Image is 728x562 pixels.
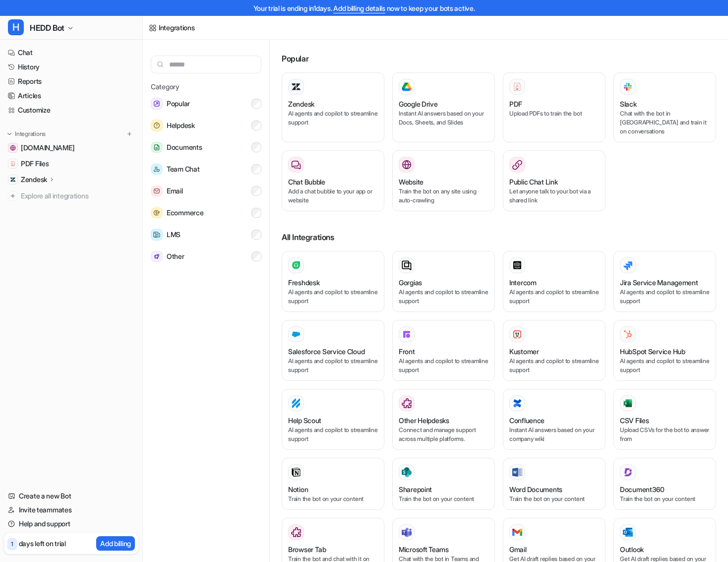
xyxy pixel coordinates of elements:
[620,109,710,136] p: Chat with the bot in [GEOGRAPHIC_DATA] and train it on conversations
[623,528,633,537] img: Outlook
[151,94,261,114] button: PopularPopular
[100,538,131,549] p: Add billing
[399,495,488,503] p: Train the bot on your content
[282,72,384,142] button: ZendeskAI agents and copilot to streamline support
[149,22,195,33] a: Integrations
[151,164,163,175] img: Team Chat
[151,120,163,131] img: Helpdesk
[620,426,710,443] p: Upload CSVs for the bot to answer from
[151,116,261,135] button: HelpdeskHelpdesk
[613,251,716,312] button: Jira Service ManagementAI agents and copilot to streamline support
[402,329,412,339] img: Front
[4,141,138,155] a: hedd.audio[DOMAIN_NAME]
[509,415,545,426] h3: Confluence
[288,495,378,503] p: Train the bot on your content
[503,320,606,381] button: KustomerKustomerAI agents and copilot to streamline support
[399,288,488,306] p: AI agents and copilot to streamline support
[159,22,195,33] div: Integrations
[392,150,495,211] button: WebsiteWebsiteTrain the bot on any site using auto-crawling
[399,187,488,205] p: Train the bot on any site using auto-crawling
[392,72,495,142] button: Google DriveGoogle DriveInstant AI answers based on your Docs, Sheets, and Slides
[282,389,384,450] button: Help ScoutHelp ScoutAI agents and copilot to streamline support
[613,72,716,142] button: SlackSlackChat with the bot in [GEOGRAPHIC_DATA] and train it on conversations
[512,468,522,477] img: Word Documents
[623,81,633,92] img: Slack
[620,99,637,109] h3: Slack
[167,250,184,262] span: Other
[503,72,606,142] button: PDFPDFUpload PDFs to train the bot
[4,189,138,203] a: Explore all integrations
[613,320,716,381] button: HubSpot Service HubHubSpot Service HubAI agents and copilot to streamline support
[167,163,199,175] span: Team Chat
[512,329,522,339] img: Kustomer
[392,458,495,510] button: SharepointSharepointTrain the bot on your content
[503,251,606,312] button: IntercomAI agents and copilot to streamline support
[167,98,190,110] span: Popular
[503,389,606,450] button: ConfluenceConfluenceInstant AI answers based on your company wiki
[151,137,261,157] button: DocumentsDocuments
[6,130,13,137] img: expand menu
[509,277,537,288] h3: Intercom
[399,415,449,426] h3: Other Helpdesks
[620,544,644,555] h3: Outlook
[151,225,261,245] button: LMSLMS
[282,458,384,510] button: NotionNotionTrain the bot on your content
[282,320,384,381] button: Salesforce Service Cloud Salesforce Service CloudAI agents and copilot to streamline support
[392,251,495,312] button: GorgiasAI agents and copilot to streamline support
[21,175,47,185] p: Zendesk
[4,503,138,517] a: Invite teammates
[620,346,685,357] h3: HubSpot Service Hub
[509,484,562,495] h3: Word Documents
[11,540,13,549] p: 1
[509,288,599,306] p: AI agents and copilot to streamline support
[15,130,46,138] p: Integrations
[402,82,412,91] img: Google Drive
[399,99,438,109] h3: Google Drive
[509,109,599,118] p: Upload PDFs to train the bot
[167,229,181,241] span: LMS
[503,150,606,211] button: Public Chat LinkLet anyone talk to your bot via a shared link
[509,357,599,375] p: AI agents and copilot to streamline support
[509,99,522,109] h3: PDF
[509,495,599,503] p: Train the bot on your content
[151,251,163,262] img: Other
[8,19,24,35] span: H
[8,191,18,201] img: explore all integrations
[288,346,364,357] h3: Salesforce Service Cloud
[151,181,261,201] button: EmailEmail
[282,53,716,64] h3: Popular
[4,157,138,171] a: PDF FilesPDF Files
[282,251,384,312] button: FreshdeskAI agents and copilot to streamline support
[288,288,378,306] p: AI agents and copilot to streamline support
[620,288,710,306] p: AI agents and copilot to streamline support
[613,458,716,510] button: Document360Document360Train the bot on your content
[4,74,138,88] a: Reports
[167,207,203,219] span: Ecommerce
[623,329,633,339] img: HubSpot Service Hub
[4,489,138,503] a: Create a new Bot
[399,346,415,357] h3: Front
[10,177,16,183] img: Zendesk
[291,527,301,537] img: Browser Tab
[392,320,495,381] button: FrontFrontAI agents and copilot to streamline support
[19,538,66,549] p: days left on trial
[151,247,261,266] button: OtherOther
[399,484,432,495] h3: Sharepoint
[399,109,488,127] p: Instant AI answers based on your Docs, Sheets, and Slides
[282,150,384,211] button: Chat BubbleAdd a chat bubble to your app or website
[4,60,138,74] a: History
[4,129,49,139] button: Integrations
[288,109,378,127] p: AI agents and copilot to streamline support
[392,389,495,450] button: Other HelpdesksOther HelpdesksConnect and manage support across multiple platforms.
[399,277,422,288] h3: Gorgias
[623,398,633,408] img: CSV Files
[291,329,301,339] img: Salesforce Service Cloud
[151,229,163,241] img: LMS
[282,231,716,243] h3: All Integrations
[291,467,301,477] img: Notion
[620,357,710,375] p: AI agents and copilot to streamline support
[288,484,308,495] h3: Notion
[167,141,202,153] span: Documents
[10,145,16,151] img: hedd.audio
[167,185,183,197] span: Email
